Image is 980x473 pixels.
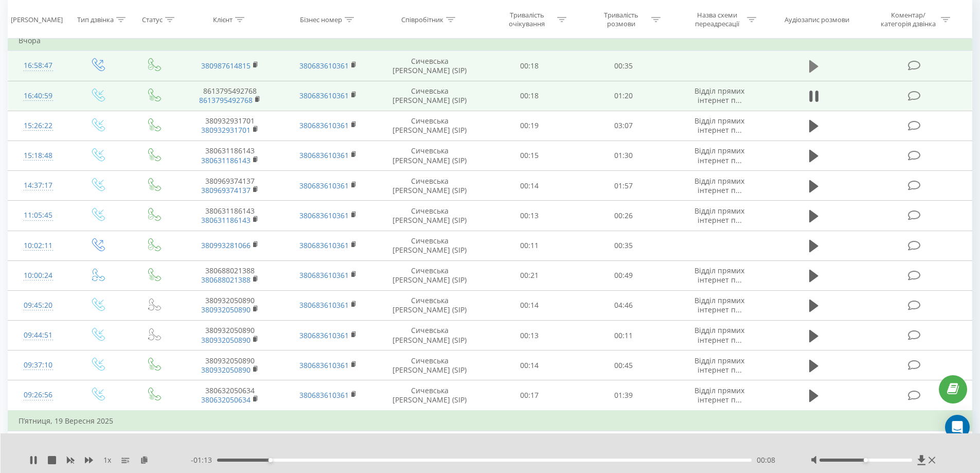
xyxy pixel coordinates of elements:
div: 09:37:10 [19,355,58,375]
td: 01:30 [577,141,671,170]
div: Open Intercom Messenger [945,415,970,440]
td: 00:49 [577,260,671,290]
td: 00:13 [483,321,577,351]
td: 00:15 [483,141,577,170]
td: Сичевська [PERSON_NAME] (SIP) [377,141,483,170]
td: 380932931701 [181,111,279,141]
td: Сичевська [PERSON_NAME] (SIP) [377,201,483,231]
td: 00:19 [483,111,577,141]
div: Accessibility label [268,458,272,462]
td: Сичевська [PERSON_NAME] (SIP) [377,171,483,201]
div: Коментар/категорія дзвінка [878,11,938,28]
td: 01:20 [577,81,671,111]
td: 00:13 [483,201,577,231]
td: 03:07 [577,111,671,141]
a: 380631186143 [201,215,251,225]
div: 09:44:51 [19,325,58,345]
td: 380631186143 [181,201,279,231]
td: 00:11 [483,231,577,260]
td: 380932050890 [181,321,279,351]
td: Сичевська [PERSON_NAME] (SIP) [377,321,483,351]
a: 380631186143 [201,155,251,165]
span: Відділ прямих інтернет п... [694,116,744,135]
div: 16:58:47 [19,56,58,76]
td: 380932050890 [181,290,279,320]
td: 00:35 [577,231,671,260]
td: 380688021388 [181,260,279,290]
a: 380683610361 [299,270,349,280]
a: 380683610361 [299,120,349,130]
a: 380987614815 [201,61,251,71]
a: 380683610361 [299,300,349,310]
div: 16:40:59 [19,86,58,106]
span: Відділ прямих інтернет п... [694,146,744,165]
a: 380683610361 [299,390,349,400]
span: Відділ прямих інтернет п... [694,266,744,285]
td: Сичевська [PERSON_NAME] (SIP) [377,111,483,141]
div: Клієнт [213,15,233,24]
td: 00:14 [483,351,577,380]
td: Вчора [8,30,972,51]
span: Відділ прямих інтернет п... [694,206,744,225]
a: 380683610361 [299,61,349,71]
span: Відділ прямих інтернет п... [694,356,744,375]
div: 15:18:48 [19,146,58,166]
td: Сичевська [PERSON_NAME] (SIP) [377,81,483,111]
span: Відділ прямих інтернет п... [694,325,744,344]
a: 380683610361 [299,360,349,370]
div: 10:02:11 [19,236,58,256]
a: 380683610361 [299,211,349,220]
div: 10:00:24 [19,266,58,286]
span: 1 x [103,455,111,465]
td: 00:58 [577,431,671,461]
a: 380969374137 [201,185,251,195]
td: 00:35 [577,51,671,81]
a: 380932931701 [201,125,251,135]
div: 09:26:56 [19,385,58,405]
td: Сичевська [PERSON_NAME] (SIP) [377,290,483,320]
div: 14:37:17 [19,176,58,196]
div: 09:45:20 [19,295,58,316]
td: 00:18 [483,81,577,111]
td: 00:26 [577,201,671,231]
span: 00:08 [757,455,775,465]
a: 380932050890 [201,335,251,345]
div: Статус [142,15,163,24]
td: 00:14 [483,290,577,320]
td: Сичевська [PERSON_NAME] (SIP) [377,380,483,411]
td: 04:46 [577,290,671,320]
div: Співробітник [401,15,443,24]
a: 380688021388 [201,275,251,285]
a: 380683610361 [299,330,349,340]
td: 01:39 [577,380,671,411]
td: 01:57 [577,171,671,201]
td: Сичевська [PERSON_NAME] (SIP) [377,51,483,81]
td: 8613795492768 [181,81,279,111]
div: Аудіозапис розмови [785,15,849,24]
a: 380683610361 [299,91,349,100]
span: Відділ прямих інтернет п... [694,386,744,405]
div: Бізнес номер [300,15,342,24]
td: Сичевська [PERSON_NAME] (SIP) [377,431,483,461]
td: 00:14 [483,171,577,201]
td: 00:19 [483,431,577,461]
div: Accessibility label [864,458,868,462]
td: 380631186143 [181,141,279,170]
td: П’ятниця, 19 Вересня 2025 [8,411,972,431]
div: Назва схеми переадресації [689,11,744,28]
span: Відділ прямих інтернет п... [694,176,744,195]
td: 380969374137 [181,171,279,201]
td: 380632050634 [181,380,279,411]
a: 380683610361 [299,150,349,160]
span: - 01:13 [191,455,217,465]
td: Сичевська [PERSON_NAME] (SIP) [377,260,483,290]
td: 00:18 [483,51,577,81]
a: 380683610361 [299,181,349,190]
span: Відділ прямих інтернет п... [694,86,744,105]
td: 380932050890 [181,351,279,380]
div: 15:26:22 [19,116,58,136]
span: Відділ прямих інтернет п... [694,295,744,314]
td: 00:11 [577,321,671,351]
td: Сичевська [PERSON_NAME] (SIP) [377,351,483,380]
div: 11:05:45 [19,205,58,225]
